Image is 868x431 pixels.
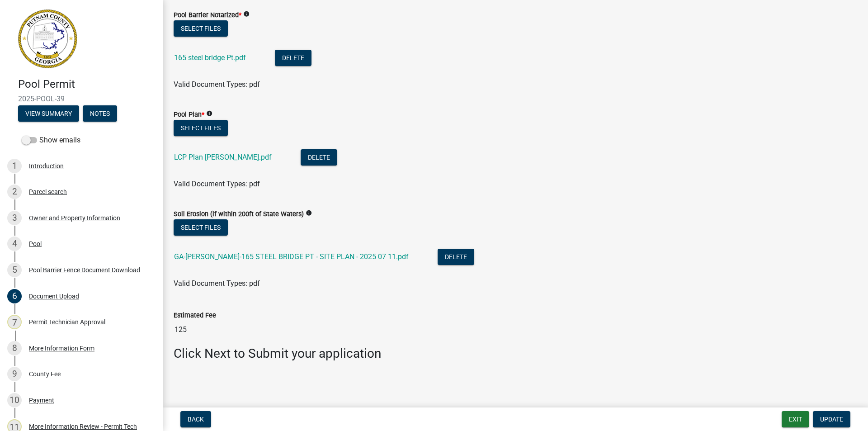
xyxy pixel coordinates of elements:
h4: Pool Permit [18,78,156,91]
wm-modal-confirm: Delete Document [438,253,474,262]
span: Valid Document Types: pdf [174,80,260,89]
div: More Information Review - Permit Tech [29,423,137,430]
button: Back [180,411,211,427]
div: 6 [7,289,22,303]
div: 5 [7,263,22,277]
label: Estimated Fee [174,313,216,319]
wm-modal-confirm: Delete Document [275,54,311,63]
div: 8 [7,341,22,355]
div: Document Upload [29,293,79,299]
div: Owner and Property Information [29,215,120,221]
label: Pool Plan [174,112,204,118]
div: 10 [7,393,22,407]
i: info [306,210,312,216]
i: info [206,110,212,117]
div: 4 [7,237,22,251]
div: 3 [7,211,22,225]
div: Pool Barrier Fence Document Download [29,267,140,273]
wm-modal-confirm: Summary [18,110,79,118]
div: 1 [7,159,22,173]
a: LCP Plan [PERSON_NAME].pdf [174,153,272,161]
button: Delete [275,50,311,66]
button: Select files [174,20,228,37]
div: Parcel search [29,189,67,195]
div: 9 [7,367,22,381]
wm-modal-confirm: Delete Document [301,154,337,162]
img: Putnam County, Georgia [18,9,77,68]
button: Exit [782,411,809,427]
span: Update [820,416,843,423]
span: Back [188,416,204,423]
button: Select files [174,120,228,136]
button: Delete [301,149,337,166]
a: 165 steel bridge Pt.pdf [174,53,246,62]
div: Permit Technician Approval [29,319,105,325]
button: Select files [174,219,228,236]
button: Delete [438,249,474,265]
label: Soil Erosion (if within 200ft of State Waters) [174,211,304,218]
i: info [243,11,250,17]
div: Introduction [29,163,64,169]
span: Valid Document Types: pdf [174,279,260,288]
wm-modal-confirm: Notes [83,110,117,118]
div: Payment [29,397,54,403]
span: Valid Document Types: pdf [174,180,260,188]
button: View Summary [18,105,79,122]
div: Pool [29,241,42,247]
div: 2 [7,185,22,199]
span: 2025-POOL-39 [18,95,145,103]
div: More Information Form [29,345,94,351]
div: 7 [7,315,22,329]
div: County Fee [29,371,61,377]
button: Update [813,411,850,427]
a: GA-[PERSON_NAME]-165 STEEL BRIDGE PT - SITE PLAN - 2025 07 11.pdf [174,252,409,261]
button: Notes [83,105,117,122]
label: Show emails [22,135,80,146]
h3: Click Next to Submit your application [174,346,857,361]
label: Pool Barrier Notarized [174,12,241,19]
